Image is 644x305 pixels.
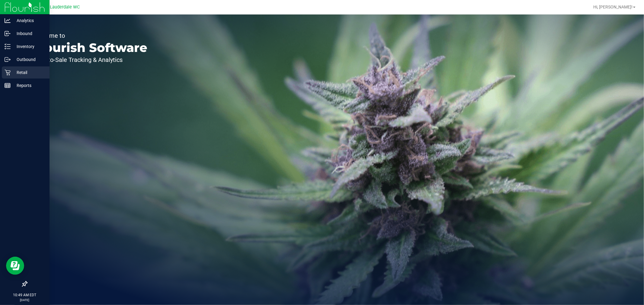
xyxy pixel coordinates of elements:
[3,298,47,302] p: [DATE]
[5,56,11,63] inline-svg: Outbound
[6,257,24,275] iframe: Resource center
[33,57,147,63] p: Seed-to-Sale Tracking & Analytics
[593,5,633,9] span: Hi, [PERSON_NAME]!
[11,82,47,89] p: Reports
[5,18,11,24] inline-svg: Analytics
[11,17,47,24] p: Analytics
[43,5,80,10] span: Ft. Lauderdale WC
[5,30,11,37] inline-svg: Inbound
[11,43,47,50] p: Inventory
[11,69,47,76] p: Retail
[33,33,147,39] p: Welcome to
[33,42,147,54] p: Flourish Software
[5,69,11,75] inline-svg: Retail
[5,43,11,50] inline-svg: Inventory
[11,56,47,63] p: Outbound
[11,30,47,37] p: Inbound
[5,82,11,88] inline-svg: Reports
[3,292,47,298] p: 10:49 AM EDT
